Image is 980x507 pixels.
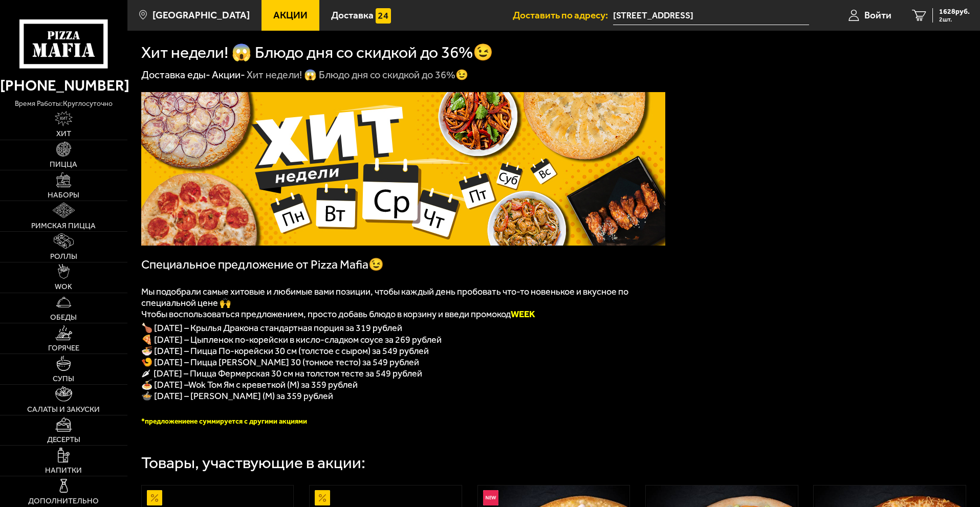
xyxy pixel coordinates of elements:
[483,490,498,505] img: Новинка
[50,314,77,321] span: Обеды
[331,10,374,20] span: Доставка
[141,368,422,379] span: 🌶 [DATE] – Пицца Фермерская 30 см на толстом тесте за 549 рублей
[141,286,628,308] span: Мы подобрали самые хитовые и любимые вами позиции, чтобы каждый день пробовать что-то новенькое и...
[376,8,391,24] img: 15daf4d41897b9f0e9f617042186c801.svg
[56,130,71,138] span: Хит
[27,406,100,413] span: Салаты и закуски
[153,10,250,20] span: [GEOGRAPHIC_DATA]
[141,308,535,320] span: Чтобы воспользоваться предложением, просто добавь блюдо в корзину и введи промокод
[141,357,419,368] span: 🍤 [DATE] – Пицца [PERSON_NAME] 30 (тонкое тесто) за 549 рублей
[141,257,384,272] span: Специальное предложение от Pizza Mafia😉
[28,497,99,505] span: Дополнительно
[141,379,188,390] span: 🍝 [DATE] –
[147,490,162,505] img: Акционный
[141,322,402,334] span: 🍗 [DATE] – Крылья Дракона стандартная порция за 319 рублей
[141,45,493,61] h1: Хит недели! 😱 Блюдо дня со скидкой до 36%😉
[53,375,74,383] span: Супы
[141,334,442,345] span: 🍕 [DATE] – Цыпленок по-корейски в кисло-сладком соусе за 269 рублей
[48,344,79,352] span: Горячее
[613,6,809,25] span: Ленинский проспект, 147к4
[141,69,210,81] a: Доставка еды-
[315,490,330,505] img: Акционный
[141,417,190,426] span: *предложение
[864,10,891,20] span: Войти
[141,345,429,357] span: 🍜 [DATE] – Пицца По-корейски 30 см (толстое с сыром) за 549 рублей
[31,222,96,230] span: Римская пицца
[45,467,82,474] span: Напитки
[141,92,665,246] img: 1024x1024
[212,69,245,81] a: Акции-
[47,436,80,444] span: Десерты
[247,69,468,82] div: Хит недели! 😱 Блюдо дня со скидкой до 36%😉
[188,379,358,390] span: Wok Том Ям с креветкой (M) за 359 рублей
[513,10,613,20] span: Доставить по адресу:
[273,10,308,20] span: Акции
[48,191,79,199] span: Наборы
[939,16,970,23] span: 2 шт.
[511,308,535,320] b: WEEK
[141,455,365,471] div: Товары, участвующие в акции:
[50,253,77,260] span: Роллы
[613,6,809,25] input: Ваш адрес доставки
[939,8,970,15] span: 1628 руб.
[55,283,72,291] span: WOK
[190,417,307,426] span: не суммируется с другими акциями
[50,161,77,168] span: Пицца
[141,390,333,402] span: 🍲 [DATE] – [PERSON_NAME] (M) за 359 рублей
